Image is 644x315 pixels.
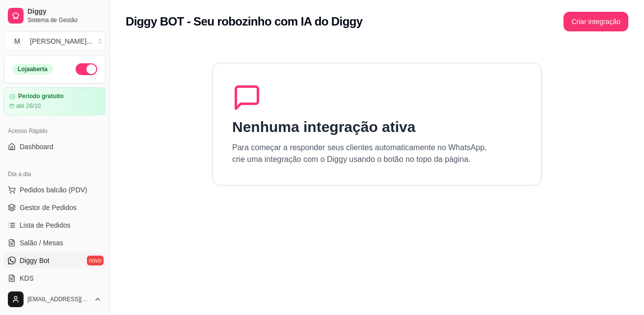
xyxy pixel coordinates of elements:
span: Sistema de Gestão [27,16,102,24]
span: Diggy Bot [20,256,50,265]
button: Alterar Status [76,63,97,75]
div: Dia a dia [4,166,106,182]
a: KDS [4,270,106,286]
span: Diggy [27,7,102,16]
a: Diggy Botnovo [4,253,106,268]
h2: Diggy BOT - Seu robozinho com IA do Diggy [126,14,363,29]
div: [PERSON_NAME] ... [30,36,92,46]
a: Período gratuitoaté 26/10 [4,87,106,115]
span: KDS [20,273,34,283]
button: Select a team [4,31,106,51]
p: Para começar a responder seus clientes automaticamente no WhatsApp, crie uma integração com o Dig... [232,142,487,165]
h1: Nenhuma integração ativa [232,118,415,136]
article: até 26/10 [16,102,41,110]
span: M [12,36,22,46]
a: Gestor de Pedidos [4,200,106,215]
span: Lista de Pedidos [20,220,71,230]
article: Período gratuito [18,93,64,100]
button: Pedidos balcão (PDV) [4,182,106,198]
span: Gestor de Pedidos [20,203,77,212]
div: Loja aberta [12,64,53,75]
a: Lista de Pedidos [4,217,106,233]
button: [EMAIL_ADDRESS][DOMAIN_NAME] [4,288,106,311]
div: Acesso Rápido [4,123,106,139]
a: Dashboard [4,139,106,155]
a: Salão / Mesas [4,235,106,251]
a: DiggySistema de Gestão [4,4,106,27]
span: [EMAIL_ADDRESS][DOMAIN_NAME] [27,295,90,303]
button: Criar integração [563,12,628,31]
span: Salão / Mesas [20,238,63,248]
span: Dashboard [20,142,54,152]
span: Pedidos balcão (PDV) [20,185,87,195]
